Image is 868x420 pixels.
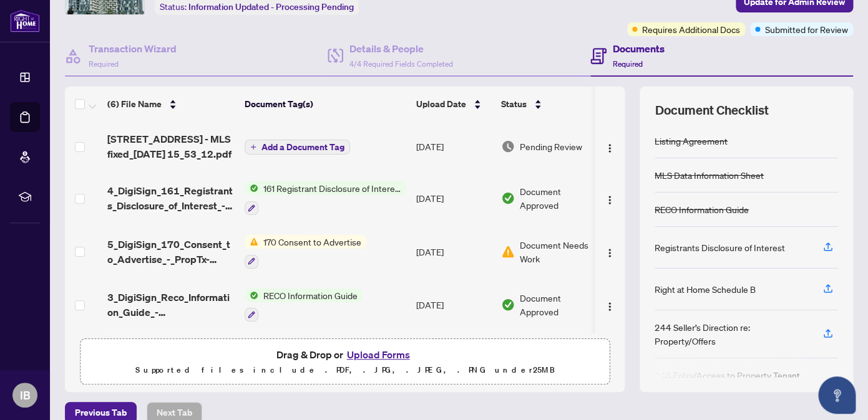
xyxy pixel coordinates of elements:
span: 170 Consent to Advertise [258,235,366,249]
td: [DATE] [411,122,496,171]
div: Right at Home Schedule B [655,282,756,296]
span: Pending Review [520,140,582,153]
div: MLS Data Information Sheet [655,168,764,182]
span: RECO Information Guide [258,289,363,302]
button: Status IconRECO Information Guide [245,289,363,322]
img: Document Status [501,191,515,205]
img: Logo [605,195,615,205]
th: Upload Date [411,87,496,122]
td: [DATE] [411,279,496,332]
button: Status Icon161 Registrant Disclosure of Interest - Disposition ofProperty [245,181,406,215]
div: Registrants Disclosure of Interest [655,241,785,254]
button: Logo [600,136,620,156]
span: plus [250,144,256,150]
span: 161 Registrant Disclosure of Interest - Disposition ofProperty [258,181,406,195]
span: Document Approved [520,184,597,212]
span: Required [89,59,119,69]
button: Logo [600,295,620,315]
span: Status [501,97,527,111]
img: Status Icon [245,235,258,249]
span: Submitted for Review [765,22,848,36]
button: Upload Forms [343,346,414,363]
img: logo [10,9,40,32]
span: Information Updated - Processing Pending [188,1,354,12]
span: IB [20,386,31,404]
h4: Transaction Wizard [89,41,177,56]
img: Logo [605,143,615,153]
button: Open asap [818,376,856,414]
span: Add a Document Tag [261,143,344,151]
h4: Documents [613,41,665,56]
img: Logo [605,302,615,312]
img: Logo [605,248,615,258]
div: Listing Agreement [655,134,728,148]
span: Document Needs Work [520,238,597,265]
span: 5_DigiSign_170_Consent_to_Advertise_-_PropTx-[PERSON_NAME].pdf [107,237,235,267]
th: (6) File Name [102,87,240,122]
span: (6) File Name [107,97,162,111]
span: [STREET_ADDRESS] - MLS fixed_[DATE] 15_53_12.pdf [107,131,235,161]
span: 4/4 Required Fields Completed [349,59,453,69]
img: Document Status [501,245,515,259]
button: Logo [600,242,620,262]
th: Status [496,87,602,122]
h4: Details & People [349,41,453,56]
span: Drag & Drop orUpload FormsSupported files include .PDF, .JPG, .JPEG, .PNG under25MB [80,339,609,385]
p: Supported files include .PDF, .JPG, .JPEG, .PNG under 25 MB [88,363,602,378]
img: Document Status [501,140,515,153]
td: [DATE] [411,332,496,385]
td: [DATE] [411,225,496,279]
div: 244 Seller’s Direction re: Property/Offers [655,320,808,348]
span: Requires Additional Docs [642,22,740,36]
span: Document Checklist [655,102,768,119]
span: Document Approved [520,291,597,318]
button: Add a Document Tag [245,140,350,155]
th: Document Tag(s) [240,87,411,122]
span: 3_DigiSign_Reco_Information_Guide_-_RECO_Forms.pdf [107,290,235,320]
button: Logo [600,188,620,208]
span: Upload Date [416,97,466,111]
img: Status Icon [245,289,258,302]
div: RECO Information Guide [655,203,749,216]
button: Status Icon170 Consent to Advertise [245,235,366,269]
img: Document Status [501,298,515,312]
td: [DATE] [411,171,496,225]
span: 4_DigiSign_161_Registrants_Disclosure_of_Interest_-_Disposition_of_Property_-_PropTx-[PERSON_NAME... [107,183,235,213]
button: Add a Document Tag [245,139,350,155]
img: Status Icon [245,181,258,195]
span: Drag & Drop or [276,346,414,363]
span: Required [613,59,643,69]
